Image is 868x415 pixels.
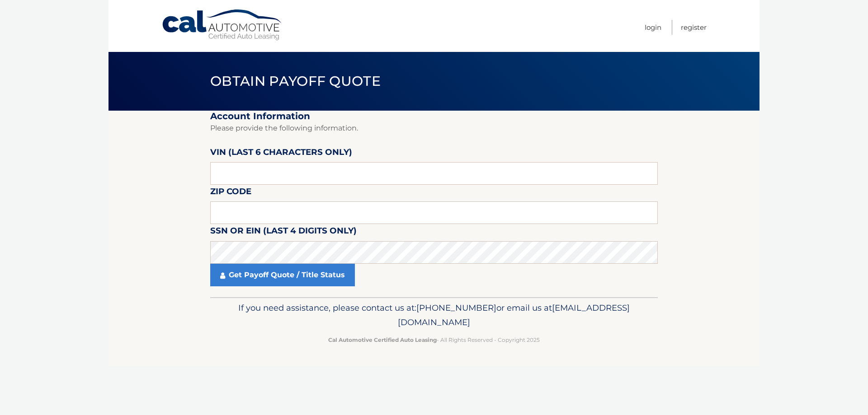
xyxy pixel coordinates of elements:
p: Please provide the following information. [210,122,658,135]
p: - All Rights Reserved - Copyright 2025 [216,335,652,345]
label: Zip Code [210,185,251,201]
label: SSN or EIN (last 4 digits only) [210,224,357,241]
label: VIN (last 6 characters only) [210,145,352,162]
span: [PHONE_NUMBER] [416,303,496,313]
span: Obtain Payoff Quote [210,73,381,89]
a: Register [681,20,707,35]
h2: Account Information [210,111,658,122]
p: If you need assistance, please contact us at: or email us at [216,301,652,330]
a: Get Payoff Quote / Title Status [210,264,355,286]
strong: Cal Automotive Certified Auto Leasing [328,336,437,343]
a: Login [645,20,661,35]
a: Cal Automotive [161,9,283,41]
